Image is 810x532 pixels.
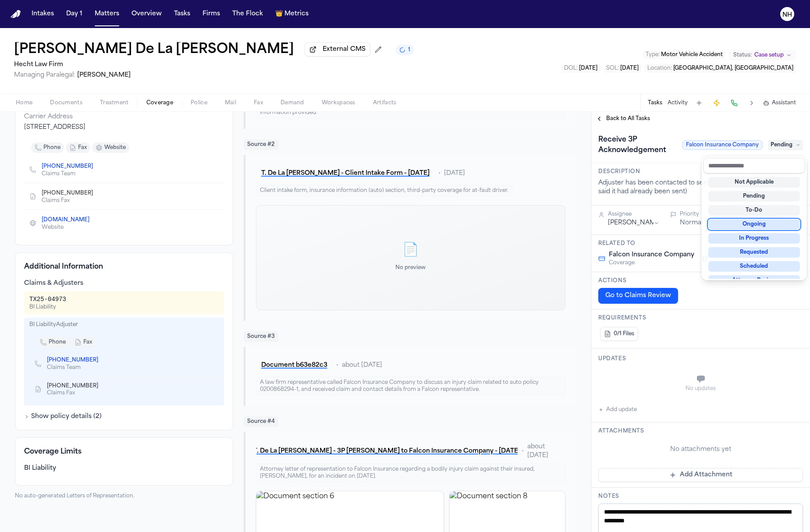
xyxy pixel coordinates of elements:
[708,219,800,230] div: Ongoing
[708,247,800,258] div: Requested
[708,275,800,286] div: Attorney Review
[768,140,803,150] span: Pending
[708,233,800,244] div: In Progress
[708,261,800,272] div: Scheduled
[708,205,800,216] div: To-Do
[708,191,800,202] div: Pending
[708,177,800,188] div: Not Applicable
